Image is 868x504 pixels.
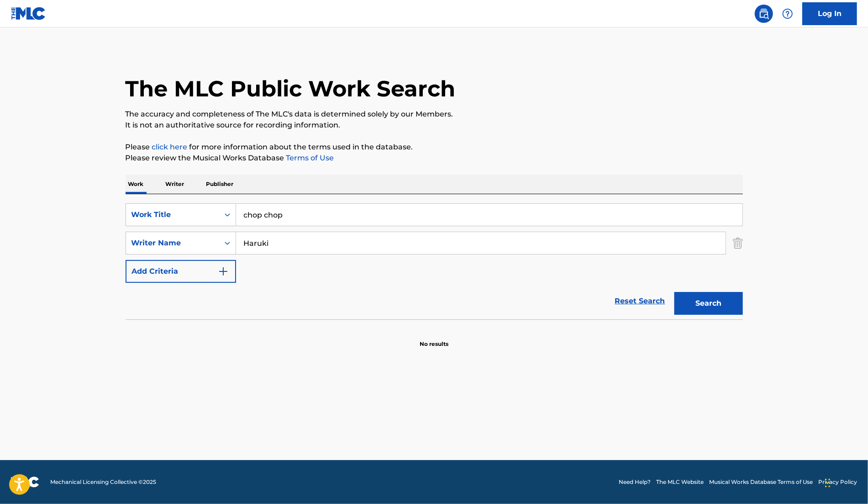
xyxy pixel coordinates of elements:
[126,175,147,194] p: Work
[284,154,334,162] a: Terms of Use
[132,209,214,220] div: Work Title
[132,238,214,249] div: Writer Name
[218,266,229,277] img: 9d2ae6d4665cec9f34b9.svg
[610,291,670,311] a: Reset Search
[126,203,743,319] form: Search Form
[11,7,46,20] img: MLC Logo
[779,5,797,23] div: Help
[656,478,704,486] a: The MLC Website
[126,142,743,153] p: Please for more information about the terms used in the database.
[204,175,237,194] p: Publisher
[818,478,857,486] a: Privacy Policy
[152,143,188,151] a: click here
[755,5,773,23] a: Public Search
[163,175,187,194] p: Writer
[782,8,793,19] img: help
[822,460,868,504] iframe: Chat Widget
[420,329,448,348] p: No results
[802,2,857,25] a: Log In
[619,478,651,486] a: Need Help?
[126,153,743,164] p: Please review the Musical Works Database
[126,109,743,120] p: The accuracy and completeness of The MLC's data is determined solely by our Members.
[709,478,813,486] a: Musical Works Database Terms of Use
[126,75,456,102] h1: The MLC Public Work Search
[50,478,156,486] span: Mechanical Licensing Collective © 2025
[758,8,769,19] img: search
[11,477,39,488] img: logo
[733,232,743,255] img: Delete Criterion
[825,469,831,497] div: Drag
[126,120,743,131] p: It is not an authoritative source for recording information.
[674,292,743,315] button: Search
[126,260,236,283] button: Add Criteria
